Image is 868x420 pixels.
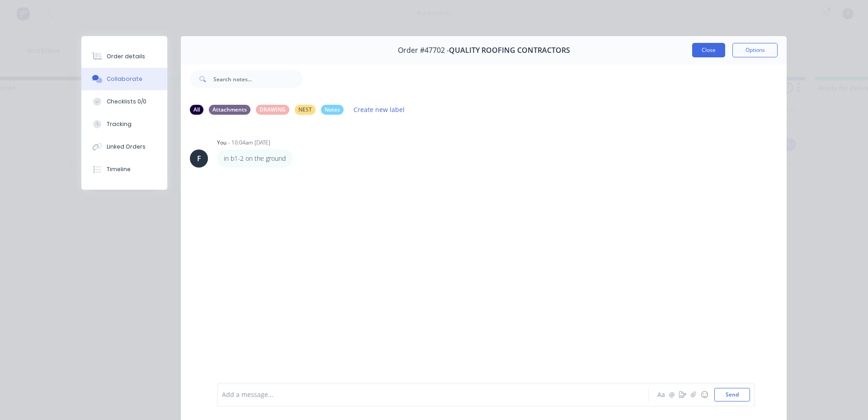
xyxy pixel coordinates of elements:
[81,90,167,113] button: Checklists 0/0
[714,388,750,401] button: Send
[692,43,725,57] button: Close
[217,139,226,147] div: You
[224,154,286,163] p: in b1-2 on the ground
[107,165,131,173] div: Timeline
[656,389,666,400] button: Aa
[666,389,677,400] button: @
[295,105,316,115] div: NEST
[107,143,146,151] div: Linked Orders
[213,70,303,88] input: Search notes...
[81,135,167,158] button: Linked Orders
[81,45,167,68] button: Order details
[321,105,344,115] div: Notes
[190,105,203,115] div: All
[81,68,167,90] button: Collaborate
[732,43,778,57] button: Options
[228,139,270,147] div: - 10:04am [DATE]
[209,105,250,115] div: Attachments
[699,389,710,400] button: ☺
[107,52,145,61] div: Order details
[107,98,146,106] div: Checklists 0/0
[81,113,167,135] button: Tracking
[349,103,410,116] button: Create new label
[449,46,570,55] span: QUALITY ROOFING CONTRACTORS
[256,105,289,115] div: DRAWING
[197,153,201,164] div: F
[107,120,132,128] div: Tracking
[81,158,167,181] button: Timeline
[398,46,449,55] span: Order #47702 -
[107,75,142,83] div: Collaborate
